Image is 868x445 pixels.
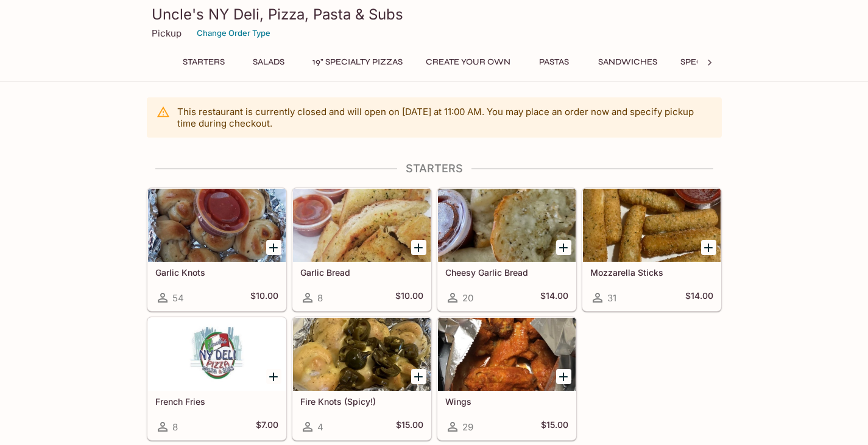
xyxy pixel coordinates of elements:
[462,421,473,433] span: 29
[317,421,323,433] span: 4
[256,419,278,434] h5: $7.00
[306,54,409,71] button: 19" Specialty Pizzas
[419,54,517,71] button: Create Your Own
[590,267,713,278] h5: Mozzarella Sticks
[266,240,281,255] button: Add Garlic Knots
[438,189,576,262] div: Cheesy Garlic Bread
[293,189,431,262] div: Garlic Bread
[556,240,571,255] button: Add Cheesy Garlic Bread
[582,188,721,311] a: Mozzarella Sticks31$14.00
[292,188,431,311] a: Garlic Bread8$10.00
[540,290,568,305] h5: $14.00
[541,419,568,434] h5: $15.00
[266,369,281,384] button: Add French Fries
[462,292,473,304] span: 20
[437,188,576,311] a: Cheesy Garlic Bread20$14.00
[300,396,423,407] h5: Fire Knots (Spicy!)
[685,290,713,305] h5: $14.00
[148,318,286,391] div: French Fries
[674,54,772,71] button: Specialty Hoagies
[583,189,721,262] div: Mozzarella Sticks
[556,369,571,384] button: Add Wings
[177,106,712,129] p: This restaurant is currently closed and will open on [DATE] at 11:00 AM . You may place an order ...
[148,189,286,262] div: Garlic Knots
[155,396,278,407] h5: French Fries
[317,292,323,304] span: 8
[395,290,423,305] h5: $10.00
[152,5,717,24] h3: Uncle's NY Deli, Pizza, Pasta & Subs
[152,27,182,39] p: Pickup
[445,396,568,407] h5: Wings
[411,240,426,255] button: Add Garlic Bread
[147,188,286,311] a: Garlic Knots54$10.00
[527,54,582,71] button: Pastas
[591,54,664,71] button: Sandwiches
[191,24,276,43] button: Change Order Type
[445,267,568,278] h5: Cheesy Garlic Bread
[300,267,423,278] h5: Garlic Bread
[701,240,716,255] button: Add Mozzarella Sticks
[411,369,426,384] button: Add Fire Knots (Spicy!)
[396,419,423,434] h5: $15.00
[147,317,286,440] a: French Fries8$7.00
[292,317,431,440] a: Fire Knots (Spicy!)4$15.00
[172,421,178,433] span: 8
[438,318,576,391] div: Wings
[155,267,278,278] h5: Garlic Knots
[293,318,431,391] div: Fire Knots (Spicy!)
[241,54,296,71] button: Salads
[176,54,231,71] button: Starters
[607,292,616,304] span: 31
[172,292,184,304] span: 54
[250,290,278,305] h5: $10.00
[147,162,722,175] h4: Starters
[437,317,576,440] a: Wings29$15.00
